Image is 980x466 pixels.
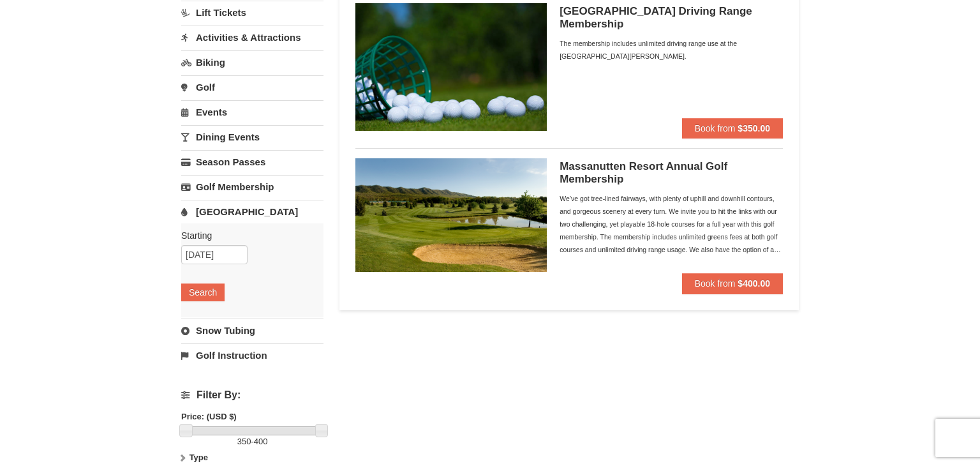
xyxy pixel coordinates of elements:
a: Season Passes [181,150,323,174]
span: 350 [237,437,251,446]
a: Golf Membership [181,175,323,199]
a: Activities & Attractions [181,26,323,49]
a: Events [181,100,323,124]
a: Lift Tickets [181,1,323,24]
button: Search [181,283,225,301]
span: Book from [695,278,736,289]
button: Book from $400.00 [682,273,783,294]
span: Book from [695,123,736,133]
h5: [GEOGRAPHIC_DATA] Driving Range Membership [560,5,783,31]
h4: Filter By: [181,389,323,401]
div: The membership includes unlimited driving range use at the [GEOGRAPHIC_DATA][PERSON_NAME]. [560,37,783,63]
label: - [181,435,323,448]
h5: Massanutten Resort Annual Golf Membership [560,160,783,186]
a: Golf [181,75,323,99]
a: [GEOGRAPHIC_DATA] [181,200,323,223]
a: Biking [181,50,323,74]
div: We’ve got tree-lined fairways, with plenty of uphill and downhill contours, and gorgeous scenery ... [560,192,783,256]
a: Snow Tubing [181,319,323,342]
a: Golf Instruction [181,343,323,367]
span: 400 [254,437,268,446]
img: 6619859-126-2b791811.jpg [355,3,547,131]
strong: Type [189,453,208,462]
a: Dining Events [181,125,323,149]
button: Book from $350.00 [682,118,783,139]
label: Starting [181,229,314,242]
strong: Price: (USD $) [181,412,237,421]
strong: $400.00 [738,278,770,289]
strong: $350.00 [738,123,770,133]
